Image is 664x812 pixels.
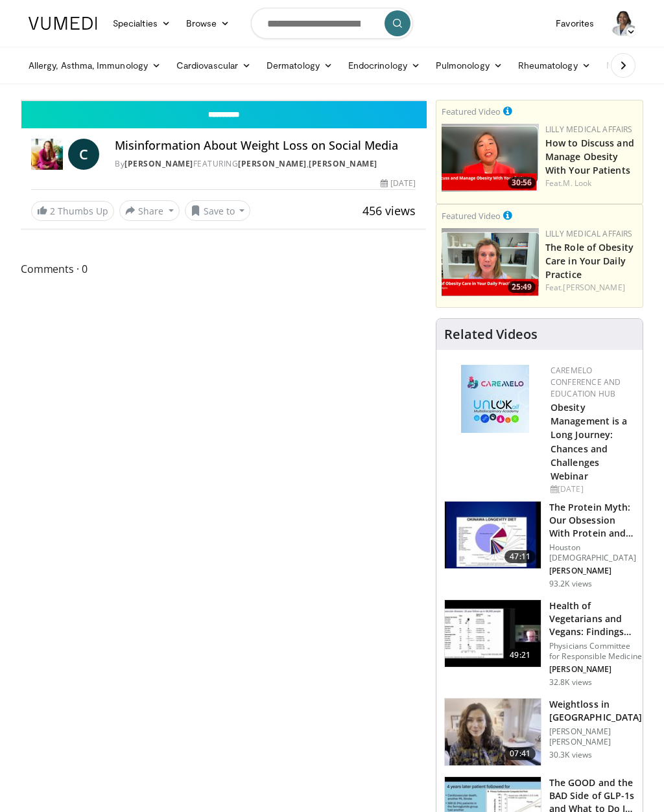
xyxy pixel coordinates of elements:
span: 47:11 [504,550,536,563]
small: Featured Video [442,210,501,222]
p: 32.8K views [549,677,592,688]
p: Houston [DEMOGRAPHIC_DATA] [549,542,636,563]
img: 45df64a9-a6de-482c-8a90-ada250f7980c.png.150x105_q85_autocrop_double_scale_upscale_version-0.2.jpg [461,365,529,433]
a: 49:21 Health of Vegetarians and Vegans: Findings From EPIC-[GEOGRAPHIC_DATA] and Othe… Physicians... [444,599,635,688]
a: Rheumatology [510,52,599,78]
a: 2 Thumbs Up [31,201,114,221]
button: Share [119,200,180,221]
span: 456 views [362,203,416,218]
img: b7b8b05e-5021-418b-a89a-60a270e7cf82.150x105_q85_crop-smart_upscale.jpg [445,502,541,569]
input: Search topics, interventions [251,8,413,39]
a: 30:56 [442,124,539,192]
h3: Health of Vegetarians and Vegans: Findings From EPIC-[GEOGRAPHIC_DATA] and Othe… [549,599,642,638]
a: Specialties [105,10,178,36]
div: [DATE] [551,483,632,495]
h4: Misinformation About Weight Loss on Social Media [115,139,416,153]
p: 93.2K views [549,579,592,589]
span: 2 [50,205,55,217]
div: By FEATURING , [115,158,416,170]
a: Browse [178,10,238,36]
p: Physicians Committee for Responsible Medicine [549,641,642,662]
a: Allergy, Asthma, Immunology [21,52,169,78]
img: 606f2b51-b844-428b-aa21-8c0c72d5a896.150x105_q85_crop-smart_upscale.jpg [445,600,541,667]
a: C [68,139,99,170]
p: 30.3K views [549,750,592,760]
span: Comments 0 [21,261,426,277]
div: [DATE] [381,178,416,189]
img: VuMedi Logo [29,17,97,30]
p: [PERSON_NAME] [549,664,642,675]
a: The Role of Obesity Care in Your Daily Practice [545,241,634,281]
a: 07:41 Weightloss in [GEOGRAPHIC_DATA] [PERSON_NAME] [PERSON_NAME] 30.3K views [444,698,635,767]
p: [PERSON_NAME] [PERSON_NAME] [549,726,642,747]
img: c98a6a29-1ea0-4bd5-8cf5-4d1e188984a7.png.150x105_q85_crop-smart_upscale.png [442,124,539,192]
img: Avatar [610,10,635,36]
a: [PERSON_NAME] [238,158,307,169]
a: [PERSON_NAME] [124,158,193,169]
a: Lilly Medical Affairs [545,228,633,239]
a: 47:11 The Protein Myth: Our Obsession With Protein and How It Is Killing US Houston [DEMOGRAPHIC_... [444,501,635,589]
a: Cardiovascular [169,52,259,78]
a: Lilly Medical Affairs [545,124,633,135]
img: e1208b6b-349f-4914-9dd7-f97803bdbf1d.png.150x105_q85_crop-smart_upscale.png [442,228,539,296]
a: Endocrinology [340,52,428,78]
p: [PERSON_NAME] [549,566,636,576]
a: 25:49 [442,228,539,296]
a: Dermatology [259,52,340,78]
a: [PERSON_NAME] [563,282,624,293]
a: [PERSON_NAME] [309,158,377,169]
img: 9983fed1-7565-45be-8934-aef1103ce6e2.150x105_q85_crop-smart_upscale.jpg [445,699,541,766]
img: Dr. Carolynn Francavilla [31,139,63,170]
a: Obesity Management is a Long Journey: Chances and Challenges Webinar [551,401,628,482]
span: 49:21 [504,649,536,662]
span: 07:41 [504,747,536,760]
div: Feat. [545,178,637,189]
h4: Related Videos [444,327,538,342]
a: How to Discuss and Manage Obesity With Your Patients [545,137,634,176]
button: Save to [185,200,251,221]
a: M. Look [563,178,591,189]
a: Favorites [548,10,602,36]
span: 30:56 [508,177,536,189]
a: Pulmonology [428,52,510,78]
div: Feat. [545,282,637,294]
h3: The Protein Myth: Our Obsession With Protein and How It Is Killing US [549,501,636,540]
a: CaReMeLO Conference and Education Hub [551,365,621,399]
span: 25:49 [508,281,536,293]
small: Featured Video [442,106,501,117]
h3: Weightloss in [GEOGRAPHIC_DATA] [549,698,642,724]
